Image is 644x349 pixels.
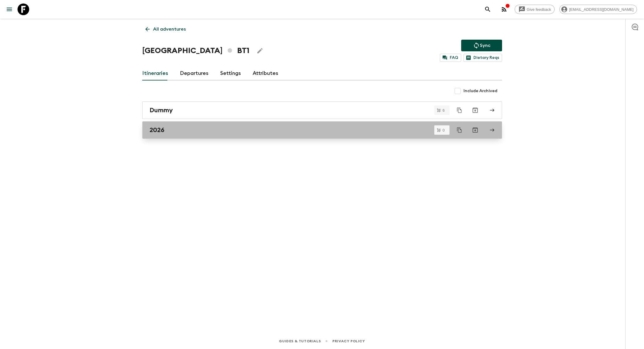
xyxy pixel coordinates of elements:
h2: 2026 [150,126,164,134]
a: Dummy [142,101,502,119]
a: Dietary Reqs [464,54,502,62]
a: Itineraries [142,66,168,80]
a: All adventures [142,23,189,35]
a: Privacy Policy [332,338,365,344]
a: Guides & Tutorials [279,338,321,344]
button: Archive [469,104,481,116]
button: menu [4,3,15,15]
a: Settings [220,66,241,80]
span: 6 [439,108,448,112]
a: Attributes [253,66,278,80]
span: Include Archived [464,88,497,94]
h1: [GEOGRAPHIC_DATA] BT1 [142,45,249,57]
button: Edit Adventure Title [254,45,266,57]
button: search adventures [482,3,494,15]
span: [EMAIL_ADDRESS][DOMAIN_NAME] [566,7,637,12]
a: 2026 [142,121,502,139]
a: Departures [180,66,209,80]
div: [EMAIL_ADDRESS][DOMAIN_NAME] [559,5,637,14]
p: All adventures [153,26,186,33]
button: Duplicate [454,105,465,115]
button: Duplicate [454,125,465,135]
p: Sync [480,42,490,49]
a: Give feedback [515,5,555,14]
span: Give feedback [524,7,554,12]
a: FAQ [440,54,461,62]
span: 0 [439,128,448,132]
h2: Dummy [150,106,173,114]
button: Sync adventure departures to the booking engine [461,40,502,51]
button: Archive [469,124,481,136]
